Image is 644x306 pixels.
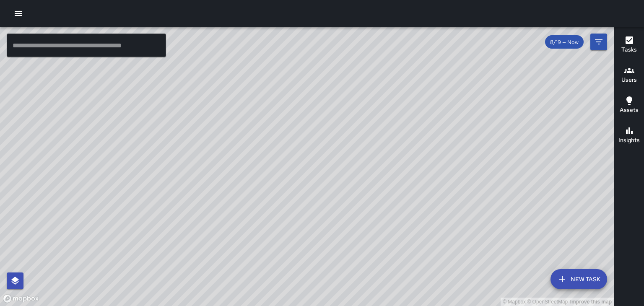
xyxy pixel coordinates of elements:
h6: Assets [620,106,639,115]
h6: Users [621,75,637,85]
span: 8/19 — Now [545,39,584,46]
h6: Insights [618,136,640,145]
button: New Task [551,269,607,289]
button: Insights [614,121,644,151]
button: Tasks [614,30,644,60]
button: Filters [590,34,607,50]
button: Assets [614,91,644,121]
h6: Tasks [621,45,637,54]
button: Users [614,60,644,91]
